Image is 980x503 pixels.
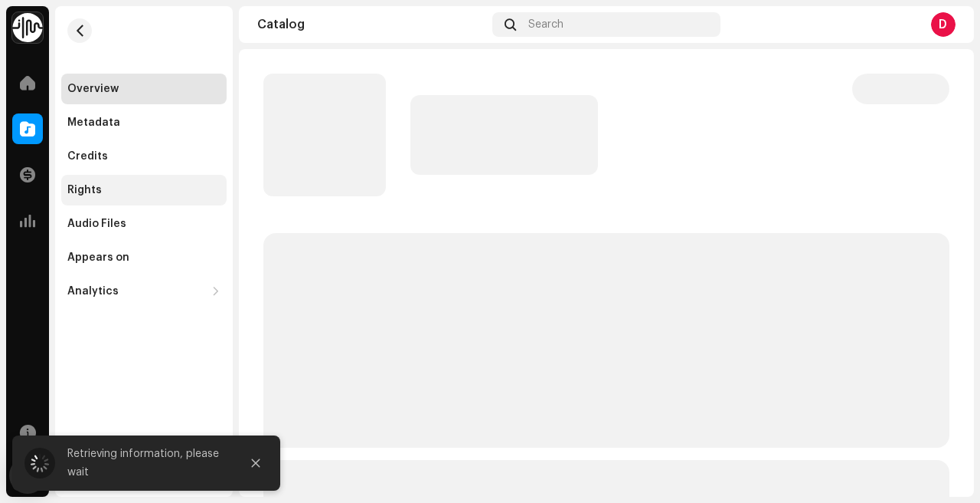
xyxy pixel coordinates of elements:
[67,445,228,482] div: Retrieving information, please wait
[61,242,227,273] re-m-nav-item: Appears on
[67,83,119,95] div: Overview
[240,448,271,478] button: Close
[61,107,227,138] re-m-nav-item: Metadata
[61,175,227,205] re-m-nav-item: Rights
[61,276,227,307] re-m-nav-dropdown: Analytics
[67,218,126,230] div: Audio Files
[257,18,486,31] div: Catalog
[67,150,108,163] div: Credits
[931,12,955,37] div: D
[61,141,227,172] re-m-nav-item: Credits
[67,285,119,298] div: Analytics
[61,74,227,104] re-m-nav-item: Overview
[12,12,43,43] img: 0f74c21f-6d1c-4dbc-9196-dbddad53419e
[61,209,227,239] re-m-nav-item: Audio Files
[67,184,102,196] div: Rights
[9,457,46,494] div: Open Intercom Messenger
[67,251,129,264] div: Appears on
[528,18,563,31] span: Search
[67,117,120,129] div: Metadata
